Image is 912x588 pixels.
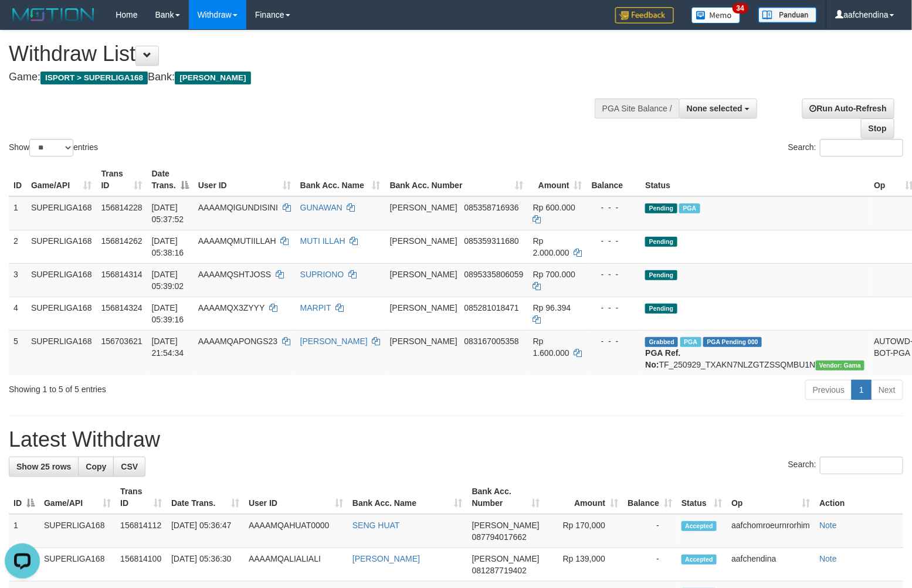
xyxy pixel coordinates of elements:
span: Show 25 rows [16,462,71,471]
a: Run Auto-Refresh [802,98,894,118]
input: Search: [820,457,903,474]
td: [DATE] 05:36:47 [167,514,244,548]
div: - - - [592,235,636,247]
img: MOTION_logo.png [9,6,98,23]
th: User ID: activate to sort column ascending [194,163,296,196]
label: Search: [788,457,903,474]
span: Accepted [682,555,717,565]
th: Date Trans.: activate to sort column descending [147,163,194,196]
td: SUPERLIGA168 [39,514,116,548]
td: 1 [9,196,26,230]
span: [DATE] 05:37:52 [152,203,184,224]
div: - - - [592,268,636,280]
span: Copy [86,462,106,471]
h1: Latest Withdraw [9,428,903,451]
span: AAAAMQMUTIILLAH [198,236,276,246]
span: PGA Pending [703,337,762,347]
td: aafchendina [727,548,815,582]
td: Rp 170,000 [545,514,623,548]
a: Next [871,380,903,400]
span: [PERSON_NAME] [472,521,540,530]
div: - - - [592,302,636,314]
th: Trans ID: activate to sort column ascending [97,163,147,196]
td: [DATE] 05:36:30 [167,548,244,582]
td: SUPERLIGA168 [39,548,116,582]
a: SUPRIONO [300,270,344,279]
td: AAAAMQAHUAT0000 [244,514,348,548]
td: 1 [9,514,39,548]
span: Rp 600.000 [533,203,575,212]
div: Showing 1 to 5 of 5 entries [9,379,371,395]
td: AAAAMQALIALIALI [244,548,348,582]
span: Rp 700.000 [533,270,575,279]
td: 156814100 [116,548,167,582]
span: Pending [645,304,677,314]
button: None selected [679,98,757,118]
span: Pending [645,270,677,280]
a: Show 25 rows [9,457,79,477]
a: CSV [113,457,145,477]
span: Pending [645,237,677,247]
th: Balance [587,163,641,196]
label: Show entries [9,139,98,157]
a: Previous [805,380,852,400]
span: 156703621 [101,337,143,346]
img: Button%20Memo.svg [691,7,741,23]
span: AAAAMQAPONGS23 [198,337,277,346]
span: Rp 1.600.000 [533,337,569,358]
th: Game/API: activate to sort column ascending [26,163,97,196]
span: 156814324 [101,303,143,312]
span: Copy 085358716936 to clipboard [464,203,518,212]
th: Op: activate to sort column ascending [727,481,815,514]
div: - - - [592,202,636,213]
span: Vendor URL: https://trx31.1velocity.biz [816,361,865,371]
th: Bank Acc. Number: activate to sort column ascending [385,163,528,196]
th: Bank Acc. Name: activate to sort column ascending [348,481,467,514]
span: Copy 087794017662 to clipboard [472,532,527,542]
th: User ID: activate to sort column ascending [244,481,348,514]
img: Feedback.jpg [615,7,674,23]
span: [PERSON_NAME] [390,236,457,246]
td: SUPERLIGA168 [26,297,97,330]
span: [DATE] 21:54:34 [152,337,184,358]
span: AAAAMQIGUNDISINI [198,203,278,212]
a: [PERSON_NAME] [300,337,368,346]
a: Note [819,554,837,563]
span: Rp 96.394 [533,303,571,312]
th: Status [640,163,869,196]
span: 156814262 [101,236,143,246]
span: [PERSON_NAME] [390,337,457,346]
td: 3 [9,263,26,297]
th: Status: activate to sort column ascending [677,481,727,514]
div: PGA Site Balance / [595,98,679,118]
a: [PERSON_NAME] [352,554,420,563]
img: panduan.png [758,7,817,23]
label: Search: [788,139,903,157]
span: Copy 081287719402 to clipboard [472,566,527,575]
th: ID [9,163,26,196]
span: [PERSON_NAME] [390,203,457,212]
td: 2 [9,230,26,263]
a: SENG HUAT [352,521,400,530]
th: Game/API: activate to sort column ascending [39,481,116,514]
a: MARPIT [300,303,331,312]
td: SUPERLIGA168 [26,230,97,263]
span: Grabbed [645,337,678,347]
span: Rp 2.000.000 [533,236,569,257]
b: PGA Ref. No: [645,348,680,369]
a: Copy [78,457,114,477]
span: [PERSON_NAME] [472,554,540,563]
span: 34 [733,3,748,13]
a: Stop [861,118,894,138]
span: Pending [645,203,677,213]
span: None selected [687,104,743,113]
span: 156814314 [101,270,143,279]
td: SUPERLIGA168 [26,263,97,297]
th: Bank Acc. Name: activate to sort column ascending [296,163,385,196]
span: [PERSON_NAME] [175,72,250,84]
div: - - - [592,335,636,347]
span: [DATE] 05:39:16 [152,303,184,324]
a: Note [819,521,837,530]
th: ID: activate to sort column descending [9,481,39,514]
th: Bank Acc. Number: activate to sort column ascending [467,481,545,514]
